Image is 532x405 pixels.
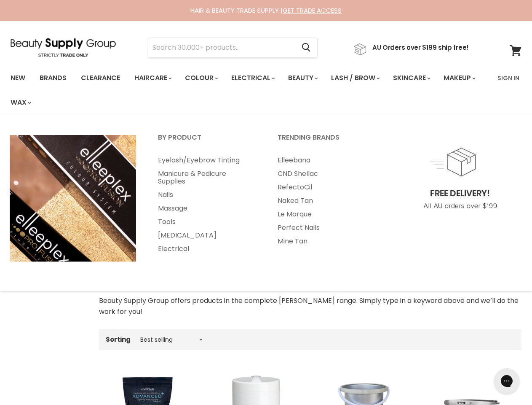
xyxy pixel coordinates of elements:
a: Trending Brands [267,131,385,152]
input: Search [148,38,295,57]
a: Mine Tan [267,235,385,248]
ul: Main menu [4,66,492,115]
a: CND Shellac [267,167,385,181]
a: Manicure & Pedicure Supplies [147,167,265,188]
a: Perfect Nails [267,221,385,235]
a: Colour [179,69,223,87]
a: Nails [147,188,265,202]
a: Eyelash/Eyebrow Tinting [147,154,265,167]
a: Elleebana [267,154,385,167]
ul: Main menu [267,154,385,248]
a: Haircare [128,69,177,87]
iframe: Gorgias live chat messenger [490,365,524,397]
a: Skincare [387,69,436,87]
a: Brands [33,69,73,87]
a: Le Marque [267,208,385,221]
a: Makeup [437,69,481,87]
a: By Product [147,131,265,152]
a: Lash / Brow [325,69,385,87]
a: New [4,69,32,87]
a: Wax [4,94,36,111]
button: Search [295,38,317,57]
a: RefectoCil [267,181,385,194]
a: Electrical [225,69,280,87]
ul: Main menu [147,154,265,256]
a: GET TRADE ACCESS [283,6,342,15]
label: Sorting [106,336,131,343]
a: Clearance [75,69,126,87]
a: [MEDICAL_DATA] [147,229,265,242]
a: Electrical [147,242,265,256]
a: Massage [147,202,265,215]
form: Product [148,38,318,58]
a: Beauty [282,69,323,87]
a: Sign In [492,69,524,87]
a: Naked Tan [267,194,385,208]
a: Tools [147,215,265,229]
